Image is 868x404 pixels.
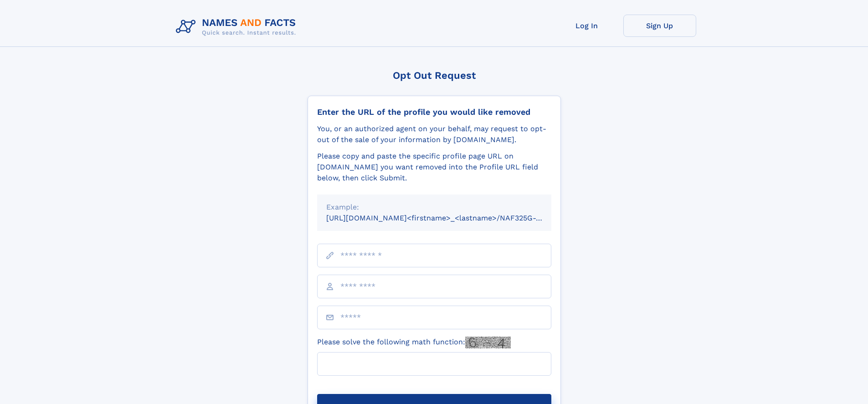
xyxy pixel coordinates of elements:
[308,70,561,81] div: Opt Out Request
[317,151,551,184] div: Please copy and paste the specific profile page URL on [DOMAIN_NAME] you want removed into the Pr...
[317,337,511,348] label: Please solve the following math function:
[326,202,542,213] div: Example:
[623,15,696,37] a: Sign Up
[326,214,569,222] small: [URL][DOMAIN_NAME]<firstname>_<lastname>/NAF325G-xxxxxxxx
[317,123,551,145] div: You, or an authorized agent on your behalf, may request to opt-out of the sale of your informatio...
[550,15,623,37] a: Log In
[317,107,551,117] div: Enter the URL of the profile you would like removed
[172,15,303,39] img: Logo Names and Facts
